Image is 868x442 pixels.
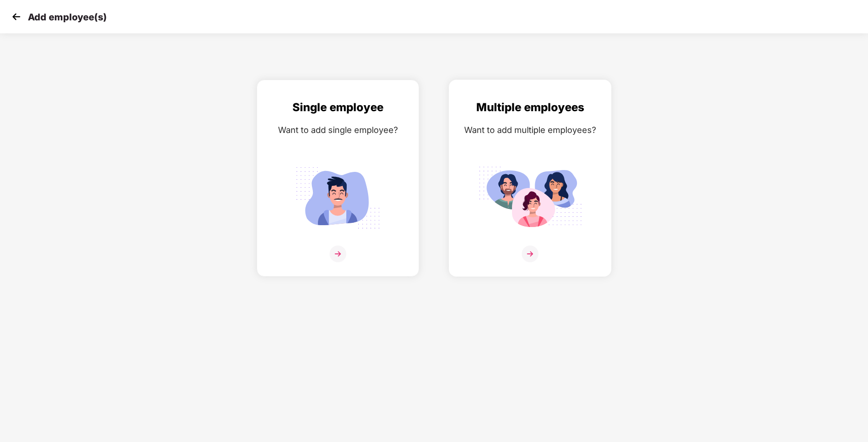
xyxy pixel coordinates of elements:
[522,246,538,262] img: svg+xml;base64,PHN2ZyB4bWxucz0iaHR0cDovL3d3dy53My5vcmcvMjAwMC9zdmciIHdpZHRoPSIzNiIgaGVpZ2h0PSIzNi...
[459,99,602,116] div: Multiple employees
[28,12,107,23] p: Add employee(s)
[286,162,390,234] img: svg+xml;base64,PHN2ZyB4bWxucz0iaHR0cDovL3d3dy53My5vcmcvMjAwMC9zdmciIGlkPSJTaW5nbGVfZW1wbG95ZWUiIH...
[478,162,582,234] img: svg+xml;base64,PHN2ZyB4bWxucz0iaHR0cDovL3d3dy53My5vcmcvMjAwMC9zdmciIGlkPSJNdWx0aXBsZV9lbXBsb3llZS...
[9,10,23,24] img: svg+xml;base64,PHN2ZyB4bWxucz0iaHR0cDovL3d3dy53My5vcmcvMjAwMC9zdmciIHdpZHRoPSIzMCIgaGVpZ2h0PSIzMC...
[266,99,409,116] div: Single employee
[459,123,602,137] div: Want to add multiple employees?
[266,123,409,137] div: Want to add single employee?
[330,246,346,262] img: svg+xml;base64,PHN2ZyB4bWxucz0iaHR0cDovL3d3dy53My5vcmcvMjAwMC9zdmciIHdpZHRoPSIzNiIgaGVpZ2h0PSIzNi...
